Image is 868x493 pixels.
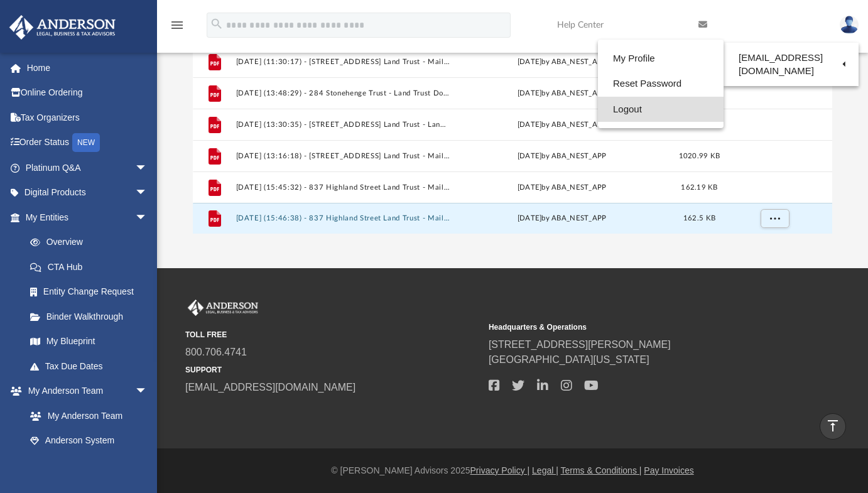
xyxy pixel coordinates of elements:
[170,18,185,33] i: menu
[532,465,558,475] a: Legal |
[185,329,480,340] small: TOLL FREE
[455,213,668,224] div: [DATE] by ABA_NEST_APP
[455,119,668,131] div: [DATE] by ABA_NEST_APP
[185,347,247,357] a: 800.706.4741
[18,403,154,428] a: My Anderson Team
[598,97,724,122] a: Logout
[644,465,693,475] a: Pay Invoices
[9,379,160,404] a: My Anderson Teamarrow_drop_down
[18,304,166,329] a: Binder Walkthrough
[135,205,160,230] span: arrow_drop_down
[598,71,724,97] a: Reset Password
[455,182,668,193] div: [DATE] by ABA_NEST_APP
[9,180,166,205] a: Digital Productsarrow_drop_down
[236,121,449,129] button: [DATE] (13:30:35) - [STREET_ADDRESS] Land Trust - Land Trust Documents from [PERSON_NAME].pdf
[489,354,649,365] a: [GEOGRAPHIC_DATA][US_STATE]
[18,329,160,354] a: My Blueprint
[455,151,668,162] div: [DATE] by ABA_NEST_APP
[489,322,783,333] small: Headquarters & Operations
[598,46,724,72] a: My Profile
[236,183,449,192] button: [DATE] (15:45:32) - 837 Highland Street Land Trust - Mail.pdf
[135,180,160,206] span: arrow_drop_down
[760,209,789,228] button: More options
[135,155,160,181] span: arrow_drop_down
[9,105,166,130] a: Tax Organizers
[18,354,166,379] a: Tax Due Dates
[840,16,859,34] img: User Pic
[9,155,166,180] a: Platinum Q&Aarrow_drop_down
[72,133,100,152] div: NEW
[18,230,166,255] a: Overview
[681,184,717,191] span: 162.19 KB
[820,413,846,440] a: vertical_align_top
[9,80,166,106] a: Online Ordering
[236,152,449,160] button: [DATE] (13:16:18) - [STREET_ADDRESS] Land Trust - Mail.pdf
[170,24,185,33] a: menu
[157,464,868,477] div: © [PERSON_NAME] Advisors 2025
[489,339,671,350] a: [STREET_ADDRESS][PERSON_NAME]
[9,130,166,156] a: Order StatusNEW
[210,17,224,31] i: search
[683,215,715,222] span: 162.5 KB
[9,205,166,230] a: My Entitiesarrow_drop_down
[18,254,166,279] a: CTA Hub
[9,55,166,80] a: Home
[236,214,449,222] button: [DATE] (15:46:38) - 837 Highland Street Land Trust - Mail.pdf
[236,58,449,66] button: [DATE] (11:30:17) - [STREET_ADDRESS] Land Trust - Mail from NFIP Direct Processing Center.pdf
[678,153,720,160] span: 1020.99 KB
[135,379,160,404] span: arrow_drop_down
[236,89,449,97] button: [DATE] (13:48:29) - 284 Stonehenge Trust - Land Trust Documents from Town of Poultney.pdf
[561,465,642,475] a: Terms & Conditions |
[185,382,355,393] a: [EMAIL_ADDRESS][DOMAIN_NAME]
[455,57,668,68] div: [DATE] by ABA_NEST_APP
[18,279,166,305] a: Entity Change Request
[825,418,840,433] i: vertical_align_top
[6,15,119,40] img: Anderson Advisors Platinum Portal
[185,300,261,316] img: Anderson Advisors Platinum Portal
[18,428,160,453] a: Anderson System
[724,46,859,83] a: [EMAIL_ADDRESS][DOMAIN_NAME]
[455,88,668,99] div: [DATE] by ABA_NEST_APP
[470,465,530,475] a: Privacy Policy |
[185,364,480,376] small: SUPPORT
